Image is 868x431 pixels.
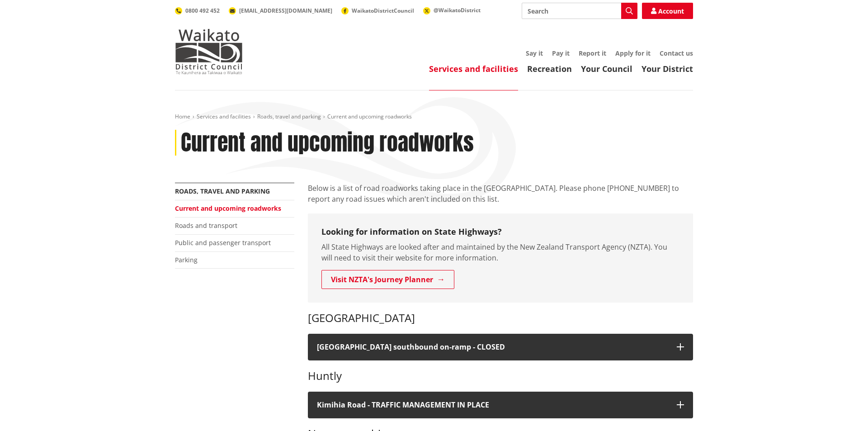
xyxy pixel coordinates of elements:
[308,392,693,418] button: Kimihia Road - TRAFFIC MANAGEMENT IN PLACE
[308,183,693,204] p: Below is a list of road roadworks taking place in the [GEOGRAPHIC_DATA]. Please phone [PHONE_NUMB...
[522,3,637,19] input: Search input
[175,221,237,230] a: Roads and transport
[642,3,693,19] a: Account
[175,256,198,264] a: Parking
[185,7,220,14] span: 0800 492 452
[239,7,332,14] span: [EMAIL_ADDRESS][DOMAIN_NAME]
[257,113,321,120] a: Roads, travel and parking
[317,343,668,351] h4: [GEOGRAPHIC_DATA] southbound on-ramp - CLOSED
[175,204,281,213] a: Current and upcoming roadworks
[321,270,454,289] a: Visit NZTA's Journey Planner
[308,369,693,383] h3: Huntly
[181,130,474,156] h1: Current and upcoming roadworks
[352,7,414,14] span: WaikatoDistrictCouncil
[327,113,412,120] span: Current and upcoming roadworks
[175,113,693,121] nav: breadcrumb
[308,334,693,360] button: [GEOGRAPHIC_DATA] southbound on-ramp - CLOSED
[175,7,220,14] a: 0800 492 452
[527,63,572,74] a: Recreation
[308,312,693,325] h3: [GEOGRAPHIC_DATA]
[197,113,251,120] a: Services and facilities
[321,227,679,237] h3: Looking for information on State Highways?
[423,6,481,14] a: @WaikatoDistrict
[642,63,693,74] a: Your District
[175,113,190,120] a: Home
[581,63,632,74] a: Your Council
[317,401,668,409] h4: Kimihia Road - TRAFFIC MANAGEMENT IN PLACE
[229,7,332,14] a: [EMAIL_ADDRESS][DOMAIN_NAME]
[552,49,570,57] a: Pay it
[660,49,693,57] a: Contact us
[175,29,243,74] img: Waikato District Council - Te Kaunihera aa Takiwaa o Waikato
[615,49,651,57] a: Apply for it
[341,7,414,14] a: WaikatoDistrictCouncil
[579,49,606,57] a: Report it
[526,49,543,57] a: Say it
[321,242,679,263] p: All State Highways are looked after and maintained by the New Zealand Transport Agency (NZTA). Yo...
[175,238,271,247] a: Public and passenger transport
[429,63,518,74] a: Services and facilities
[175,187,270,195] a: Roads, travel and parking
[434,6,481,14] span: @WaikatoDistrict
